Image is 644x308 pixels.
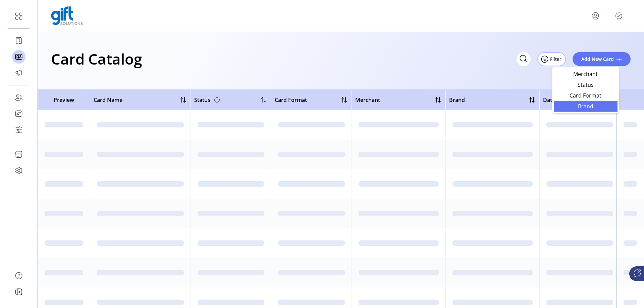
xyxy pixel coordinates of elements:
[41,96,87,104] span: Preview
[550,55,561,63] span: Filter
[573,52,631,66] button: Add New Card
[275,96,307,104] span: Card Format
[554,69,618,79] li: Merchant
[558,93,613,98] span: Card Format
[537,52,566,66] button: Filter Button
[554,101,618,112] li: Brand
[558,71,613,77] span: Merchant
[517,52,531,66] input: Search
[558,104,613,109] span: Brand
[581,55,614,63] span: Add New Card
[613,10,624,21] button: Publisher Panel
[449,96,465,104] span: Brand
[554,79,618,90] li: Status
[51,6,83,25] img: logo
[94,96,122,104] span: Card Name
[554,90,618,101] li: Card Format
[590,10,601,21] button: menu
[543,96,577,104] span: Date Created
[355,96,380,104] span: Merchant
[194,94,221,105] div: Status
[558,82,613,87] span: Status
[51,47,142,71] h1: Card Catalog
